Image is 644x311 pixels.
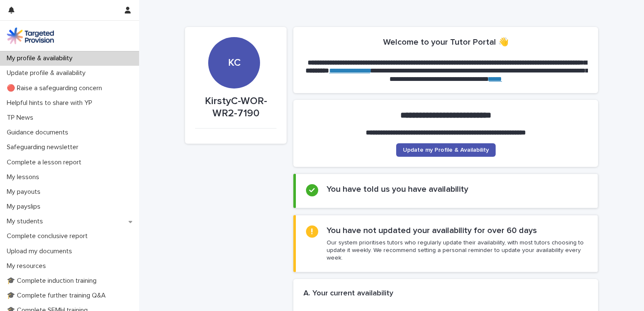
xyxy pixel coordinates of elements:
p: Complete a lesson report [3,158,88,166]
p: Guidance documents [3,129,75,137]
p: My students [3,217,50,225]
p: My resources [3,262,53,270]
p: TP News [3,114,40,122]
p: Our system prioritises tutors who regularly update their availability, with most tutors choosing ... [327,239,588,262]
p: My payslips [3,203,47,211]
p: Update profile & availability [3,69,92,77]
p: My profile & availability [3,54,79,62]
h2: You have not updated your availability for over 60 days [327,225,537,236]
img: M5nRWzHhSzIhMunXDL62 [7,27,54,44]
a: Update my Profile & Availability [396,143,496,157]
h2: Welcome to your Tutor Portal 👋 [383,37,509,47]
p: My lessons [3,173,46,181]
p: Upload my documents [3,247,79,255]
p: 🔴 Raise a safeguarding concern [3,84,109,92]
h2: A. Your current availability [303,289,393,298]
div: KC [208,5,260,69]
p: KirstyC-WOR-WR2-7190 [195,95,276,120]
h2: You have told us you have availability [327,184,468,194]
p: Complete conclusive report [3,232,94,240]
p: Helpful hints to share with YP [3,99,99,107]
p: 🎓 Complete further training Q&A [3,292,113,300]
p: Safeguarding newsletter [3,143,85,151]
span: Update my Profile & Availability [403,147,489,153]
p: My payouts [3,188,47,196]
p: 🎓 Complete induction training [3,277,103,285]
